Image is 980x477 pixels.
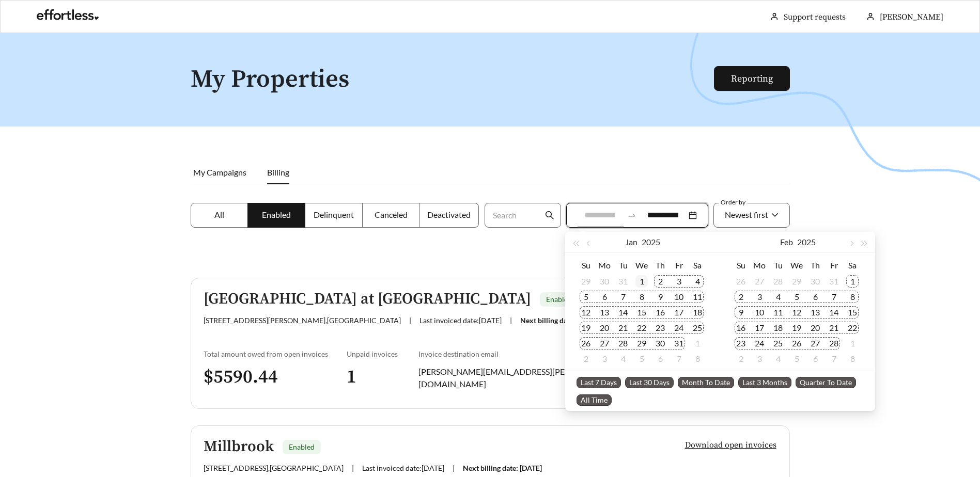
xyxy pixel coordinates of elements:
div: 4 [691,275,704,288]
div: 10 [673,291,685,303]
span: Last 3 Months [738,377,791,388]
div: 24 [753,337,766,349]
span: Deactivated [427,210,471,219]
td: 2025-02-06 [806,289,825,305]
span: Enabled [289,442,315,451]
td: 2025-02-02 [577,351,595,367]
th: Tu [769,257,787,274]
td: 2025-02-21 [825,320,843,336]
td: 2025-01-07 [614,289,632,305]
span: | [453,464,455,472]
td: 2025-01-22 [632,320,651,336]
div: 12 [580,306,592,319]
div: 8 [691,353,704,365]
td: 2025-02-19 [787,320,806,336]
td: 2025-01-27 [750,274,769,289]
td: 2025-02-08 [688,351,707,367]
th: Sa [688,257,707,274]
td: 2025-01-24 [670,320,688,336]
td: 2025-01-30 [806,274,825,289]
div: 29 [635,337,648,349]
td: 2025-02-16 [732,320,750,336]
div: 13 [809,306,821,319]
td: 2025-01-29 [632,336,651,351]
span: Last invoiced date: [DATE] [419,316,502,325]
div: 15 [846,306,859,319]
span: All Time [577,394,612,406]
div: 11 [691,291,704,303]
div: 21 [828,322,840,334]
div: 26 [735,275,747,288]
div: 26 [580,337,592,349]
span: Newest first [725,210,768,219]
td: 2025-01-04 [688,274,707,289]
span: Next billing date: [DATE] [520,316,599,325]
td: 2025-01-31 [670,336,688,351]
td: 2025-01-06 [595,289,614,305]
h5: [GEOGRAPHIC_DATA] at [GEOGRAPHIC_DATA] [204,291,531,308]
td: 2025-03-02 [732,351,750,367]
div: 5 [790,353,803,365]
div: 5 [790,291,803,303]
td: 2025-02-10 [750,305,769,320]
td: 2025-02-12 [787,305,806,320]
div: 4 [772,353,784,365]
span: Last invoiced date: [DATE] [362,464,444,472]
td: 2024-12-30 [595,274,614,289]
h3: 1 [347,365,418,389]
td: 2025-03-01 [843,336,862,351]
span: Month To Date [678,377,734,388]
div: 16 [735,322,747,334]
th: Mo [595,257,614,274]
div: Unpaid invoices [347,349,418,358]
th: Sa [843,257,862,274]
td: 2024-12-31 [614,274,632,289]
td: 2025-01-26 [732,274,750,289]
div: 2 [580,353,592,365]
td: 2025-02-01 [843,274,862,289]
span: | [510,316,512,325]
h5: Millbrook [204,438,274,455]
th: Su [577,257,595,274]
td: 2025-02-04 [614,351,632,367]
th: Th [806,257,825,274]
span: All [214,210,224,219]
td: 2025-01-14 [614,305,632,320]
div: 7 [828,353,840,365]
div: 4 [772,291,784,303]
div: 5 [580,291,592,303]
div: 1 [635,275,648,288]
div: 27 [598,337,611,349]
div: 13 [598,306,611,319]
span: Enabled [262,210,291,219]
div: 27 [753,275,766,288]
div: 27 [809,337,821,349]
div: 31 [828,275,840,288]
span: [STREET_ADDRESS] , [GEOGRAPHIC_DATA] [204,464,344,472]
div: 1 [846,337,859,349]
td: 2025-01-01 [632,274,651,289]
th: Tu [614,257,632,274]
td: 2025-02-08 [843,289,862,305]
button: Reporting [714,66,790,91]
span: | [352,464,354,472]
span: Quarter To Date [796,377,856,388]
td: 2025-02-23 [732,336,750,351]
a: [GEOGRAPHIC_DATA] at [GEOGRAPHIC_DATA]Enabled[STREET_ADDRESS][PERSON_NAME],[GEOGRAPHIC_DATA]|Last... [191,278,790,409]
th: We [632,257,651,274]
div: 17 [673,306,685,319]
td: 2025-01-17 [670,305,688,320]
td: 2025-03-05 [787,351,806,367]
div: 15 [635,306,648,319]
th: We [787,257,806,274]
td: 2025-02-03 [595,351,614,367]
div: 11 [772,306,784,319]
td: 2025-01-09 [651,289,670,305]
td: 2025-01-02 [651,274,670,289]
div: 18 [691,306,704,319]
div: 6 [654,353,666,365]
td: 2025-02-01 [688,336,707,351]
span: Billing [267,167,289,177]
td: 2025-02-09 [732,305,750,320]
td: 2025-03-03 [750,351,769,367]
